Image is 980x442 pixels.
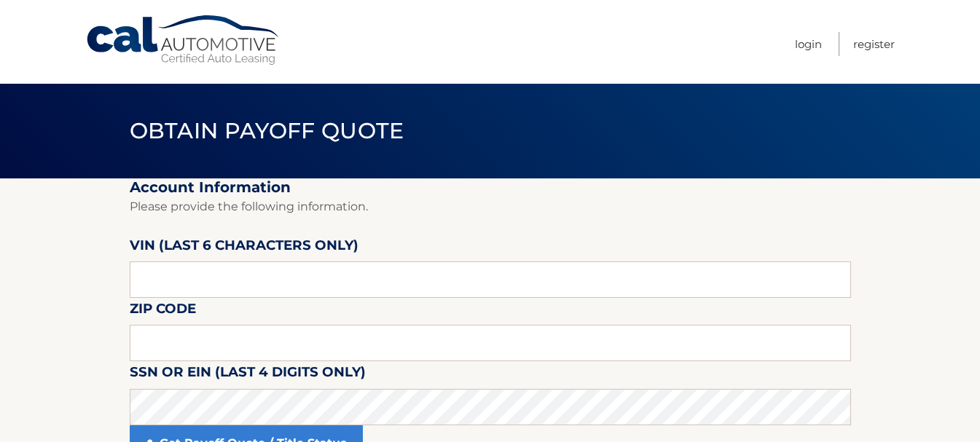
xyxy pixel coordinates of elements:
[130,298,196,325] label: Zip Code
[853,32,895,56] a: Register
[130,197,851,217] p: Please provide the following information.
[130,117,404,144] span: Obtain Payoff Quote
[130,178,851,197] h2: Account Information
[130,234,358,261] label: VIN (last 6 characters only)
[795,32,822,56] a: Login
[85,15,282,66] a: Cal Automotive
[130,361,366,388] label: SSN or EIN (last 4 digits only)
